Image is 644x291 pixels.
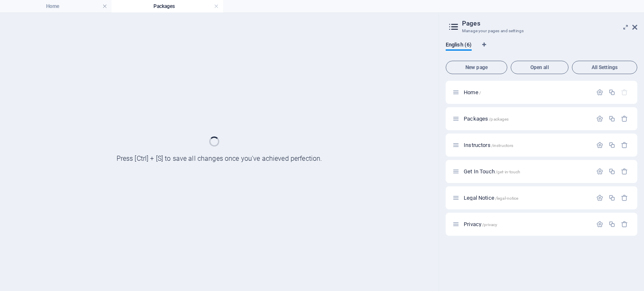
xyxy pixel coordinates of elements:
[446,41,637,57] div: Language Tabs
[621,115,628,122] div: Remove
[461,195,592,201] div: Legal Notice/legal-notice
[596,168,603,175] div: Settings
[464,142,513,148] span: Click to open page
[621,89,628,96] div: The startpage cannot be deleted
[482,222,497,227] span: /privacy
[464,89,481,95] span: Click to open page
[461,221,592,227] div: Privacy/privacy
[464,221,497,227] span: Click to open page
[621,221,628,228] div: Remove
[514,65,565,70] span: Open all
[496,170,521,174] span: /get-in-touch
[596,142,603,149] div: Settings
[495,196,519,201] span: /legal-notice
[572,61,637,74] button: All Settings
[621,142,628,149] div: Remove
[608,142,615,149] div: Duplicate
[608,89,615,96] div: Duplicate
[621,168,628,175] div: Remove
[461,90,592,95] div: Home/
[596,89,603,96] div: Settings
[112,2,223,11] h4: Packages
[464,195,518,201] span: Click to open page
[608,115,615,122] div: Duplicate
[462,27,621,35] h3: Manage your pages and settings
[596,221,603,228] div: Settings
[489,117,509,121] span: /packages
[608,168,615,175] div: Duplicate
[608,221,615,228] div: Duplicate
[449,65,504,70] span: New page
[596,194,603,201] div: Settings
[446,61,507,74] button: New page
[461,169,592,174] div: Get In Touch/get-in-touch
[608,194,615,201] div: Duplicate
[462,20,637,27] h2: Pages
[596,115,603,122] div: Settings
[464,168,520,175] span: Click to open page
[511,61,569,74] button: Open all
[461,142,592,148] div: Instructors/instructors
[576,65,634,70] span: All Settings
[464,116,509,122] span: Click to open page
[461,116,592,121] div: Packages/packages
[491,143,514,148] span: /instructors
[446,40,472,52] span: English (6)
[479,90,481,95] span: /
[621,194,628,201] div: Remove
